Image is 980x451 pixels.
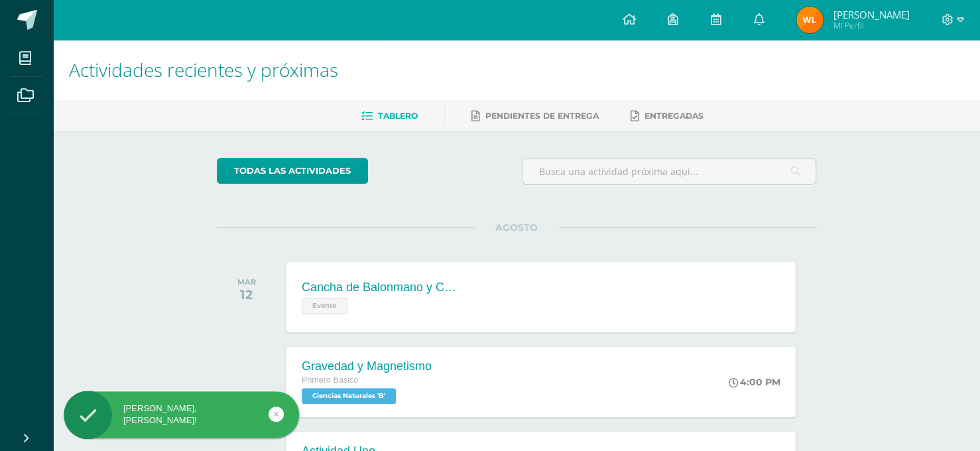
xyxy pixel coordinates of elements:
a: todas las Actividades [217,158,368,184]
div: Cancha de Balonmano y Contenido [302,281,461,294]
a: Entregadas [631,105,704,127]
img: 28d8c3a6988b31a15a4f77f139714e0b.png [796,7,823,33]
span: Tablero [378,111,418,121]
input: Busca una actividad próxima aquí... [522,159,816,184]
span: Primero Básico [302,375,358,385]
span: Actividades recientes y próximas [69,57,338,82]
div: 12 [237,287,256,302]
span: Entregadas [644,111,704,121]
span: AGOSTO [474,222,559,233]
div: [PERSON_NAME], [PERSON_NAME]! [64,403,299,426]
span: Evento [302,298,347,314]
div: Gravedad y Magnetismo [302,359,432,373]
span: [PERSON_NAME] [833,8,909,21]
span: Ciencias Naturales 'B' [302,388,396,404]
span: Pendientes de entrega [485,111,599,121]
div: 4:00 PM [728,376,780,388]
a: Tablero [361,105,418,127]
div: MAR [237,277,256,287]
a: Pendientes de entrega [471,105,599,127]
span: Mi Perfil [833,20,909,31]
